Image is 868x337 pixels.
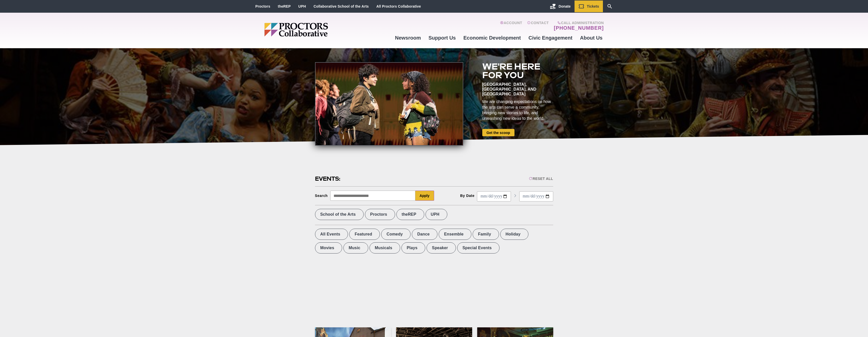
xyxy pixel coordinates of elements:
div: Reset All [529,177,553,181]
label: All Events [315,229,348,240]
a: Newsroom [391,31,424,45]
a: Economic Development [460,31,525,45]
h2: Events: [315,175,341,183]
div: [GEOGRAPHIC_DATA], [GEOGRAPHIC_DATA], and [GEOGRAPHIC_DATA] [482,82,553,96]
img: Proctors logo [264,23,367,37]
div: By Date [460,194,475,198]
label: Featured [349,229,380,240]
span: Call Administration [552,21,604,25]
span: Donate [559,4,570,8]
label: Holiday [500,229,528,240]
a: All Proctors Collaborative [376,4,421,8]
label: Special Events [457,242,500,254]
div: We are changing expectations on how the arts can serve a community, bringing new stories to life,... [482,99,553,121]
a: theREP [278,4,291,8]
label: theREP [396,209,424,220]
label: Speaker [427,242,456,254]
label: Plays [401,242,426,254]
label: Proctors [365,209,395,220]
div: Search [315,194,328,198]
label: Movies [315,242,342,254]
a: Tickets [575,1,603,12]
label: Ensemble [439,229,471,240]
a: Collaborative School of the Arts [313,4,369,8]
a: UPH [298,4,306,8]
a: Donate [546,1,574,12]
a: Civic Engagement [525,31,576,45]
label: School of the Arts [315,209,364,220]
a: Get the scoop [482,129,514,136]
label: Family [473,229,499,240]
a: [PHONE_NUMBER] [554,25,604,31]
label: UPH [426,209,447,220]
button: Apply [415,191,434,201]
span: Tickets [587,4,599,8]
label: Music [343,242,368,254]
label: Dance [412,229,437,240]
h2: We're here for you [482,62,553,79]
a: Search [603,1,617,12]
label: Musicals [370,242,400,254]
a: Contact [527,21,549,31]
a: Support Us [425,31,460,45]
a: About Us [576,31,606,45]
label: Comedy [381,229,411,240]
a: Proctors [255,4,270,8]
a: Account [500,21,522,31]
